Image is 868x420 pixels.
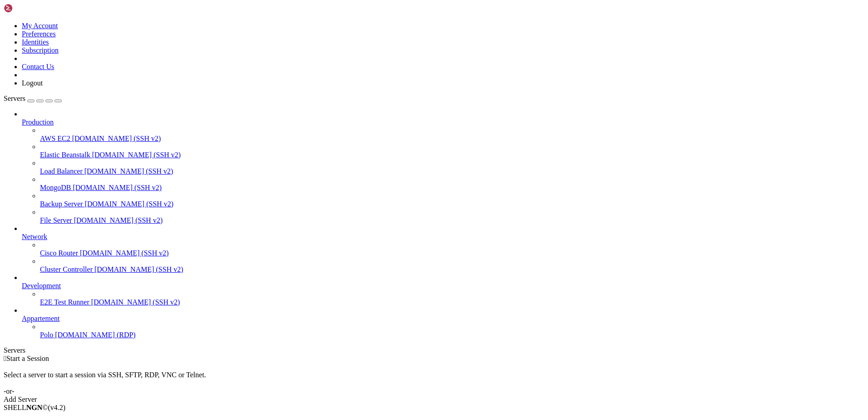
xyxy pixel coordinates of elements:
[22,233,47,240] span: Network
[40,208,864,225] li: File Server [DOMAIN_NAME] (SSH v2)
[22,282,864,290] a: Development
[22,315,60,322] span: Appartement
[4,395,864,404] div: Add Server
[22,30,56,38] a: Preferences
[92,151,181,159] span: [DOMAIN_NAME] (SSH v2)
[40,167,83,175] span: Load Balancer
[40,298,89,306] span: E2E Test Runner
[22,46,59,54] a: Subscription
[40,257,864,274] li: Cluster Controller [DOMAIN_NAME] (SSH v2)
[22,118,864,126] a: Production
[40,331,864,339] a: Polo [DOMAIN_NAME] (RDP)
[40,135,864,143] a: AWS EC2 [DOMAIN_NAME] (SSH v2)
[40,135,70,142] span: AWS EC2
[40,151,864,159] a: Elastic Beanstalk [DOMAIN_NAME] (SSH v2)
[40,216,72,224] span: File Server
[91,298,180,306] span: [DOMAIN_NAME] (SSH v2)
[22,110,864,225] li: Production
[40,175,864,192] li: MongoDB [DOMAIN_NAME] (SSH v2)
[80,249,169,257] span: [DOMAIN_NAME] (SSH v2)
[40,265,93,273] span: Cluster Controller
[22,233,864,241] a: Network
[22,63,54,70] a: Contact Us
[40,192,864,208] li: Backup Server [DOMAIN_NAME] (SSH v2)
[22,315,864,323] a: Appartement
[40,184,71,191] span: MongoDB
[4,404,65,411] span: SHELL ©
[40,151,90,159] span: Elastic Beanstalk
[4,95,62,102] a: Servers
[40,216,864,225] a: File Server [DOMAIN_NAME] (SSH v2)
[40,184,864,192] a: MongoDB [DOMAIN_NAME] (SSH v2)
[40,241,864,257] li: Cisco Router [DOMAIN_NAME] (SSH v2)
[94,265,183,273] span: [DOMAIN_NAME] (SSH v2)
[40,265,864,274] a: Cluster Controller [DOMAIN_NAME] (SSH v2)
[40,200,83,208] span: Backup Server
[22,225,864,274] li: Network
[40,159,864,175] li: Load Balancer [DOMAIN_NAME] (SSH v2)
[6,355,49,362] span: Start a Session
[40,331,53,339] span: Polo
[22,22,58,30] a: My Account
[40,298,864,306] a: E2E Test Runner [DOMAIN_NAME] (SSH v2)
[40,143,864,159] li: Elastic Beanstalk [DOMAIN_NAME] (SSH v2)
[55,331,135,339] span: [DOMAIN_NAME] (RDP)
[4,346,864,355] div: Servers
[22,282,61,290] span: Development
[40,200,864,208] a: Backup Server [DOMAIN_NAME] (SSH v2)
[4,95,25,102] span: Servers
[40,323,864,339] li: Polo [DOMAIN_NAME] (RDP)
[84,167,173,175] span: [DOMAIN_NAME] (SSH v2)
[26,404,43,411] b: NGN
[40,249,78,257] span: Cisco Router
[22,38,49,46] a: Identities
[4,355,6,362] span: 
[22,79,43,87] a: Logout
[22,306,864,339] li: Appartement
[22,118,54,126] span: Production
[48,404,66,411] span: 4.2.0
[40,290,864,306] li: E2E Test Runner [DOMAIN_NAME] (SSH v2)
[4,4,56,13] img: Shellngn
[4,363,864,395] div: Select a server to start a session via SSH, SFTP, RDP, VNC or Telnet. -or-
[74,216,163,224] span: [DOMAIN_NAME] (SSH v2)
[40,167,864,175] a: Load Balancer [DOMAIN_NAME] (SSH v2)
[40,126,864,143] li: AWS EC2 [DOMAIN_NAME] (SSH v2)
[72,135,161,142] span: [DOMAIN_NAME] (SSH v2)
[40,249,864,257] a: Cisco Router [DOMAIN_NAME] (SSH v2)
[73,184,162,191] span: [DOMAIN_NAME] (SSH v2)
[85,200,174,208] span: [DOMAIN_NAME] (SSH v2)
[22,274,864,306] li: Development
